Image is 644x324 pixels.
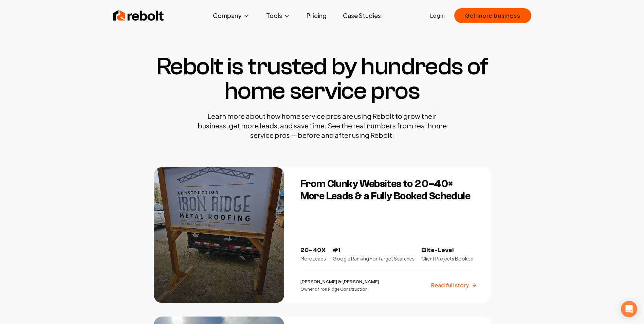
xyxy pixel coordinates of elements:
a: Case Studies [337,9,386,22]
p: More Leads [300,255,326,262]
a: From Clunky Websites to 20–40× More Leads & a Fully Booked ScheduleFrom Clunky Websites to 20–40×... [154,167,491,303]
p: #1 [333,246,415,255]
a: Pricing [301,9,332,22]
p: Read full story [431,281,469,289]
h3: From Clunky Websites to 20–40× More Leads & a Fully Booked Schedule [300,178,477,202]
div: Open Intercom Messenger [621,301,637,317]
button: Company [207,9,255,22]
button: Tools [261,9,296,22]
img: Rebolt Logo [113,9,164,22]
button: Get more business [454,8,531,23]
p: [PERSON_NAME] & [PERSON_NAME] [300,278,379,285]
p: Client Projects Booked [421,255,474,262]
p: 20–40X [300,246,326,255]
p: Learn more about how home service pros are using Rebolt to grow their business, get more leads, a... [193,111,451,140]
p: Google Ranking For Target Searches [333,255,415,262]
h1: Rebolt is trusted by hundreds of home service pros [154,54,491,103]
p: Owner of Iron Ridge Construction [300,287,379,292]
p: Elite-Level [421,246,474,255]
a: Login [430,12,445,20]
